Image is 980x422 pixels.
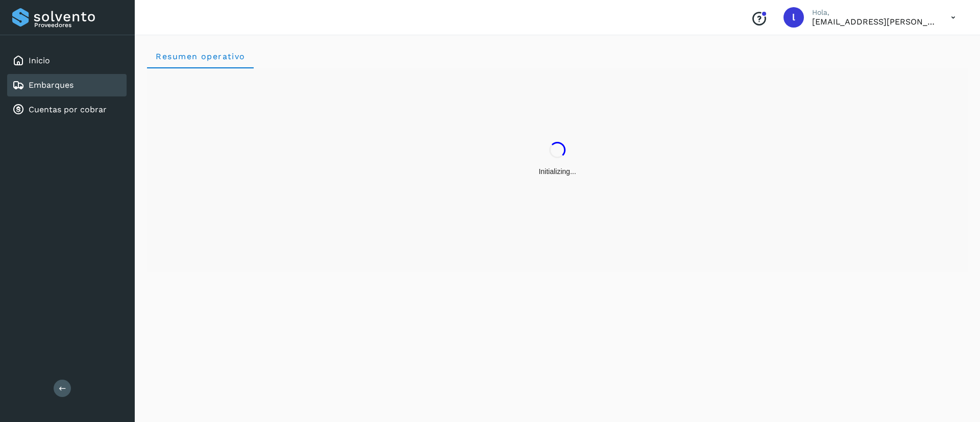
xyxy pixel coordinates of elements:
[7,74,127,96] div: Embarques
[812,17,935,27] p: lauraamalia.castillo@xpertal.com
[7,49,127,72] div: Inicio
[29,56,50,65] a: Inicio
[155,52,246,61] span: Resumen operativo
[29,80,73,90] a: Embarques
[812,8,935,17] p: Hola,
[34,21,122,29] p: Proveedores
[7,98,127,121] div: Cuentas por cobrar
[29,105,107,114] a: Cuentas por cobrar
